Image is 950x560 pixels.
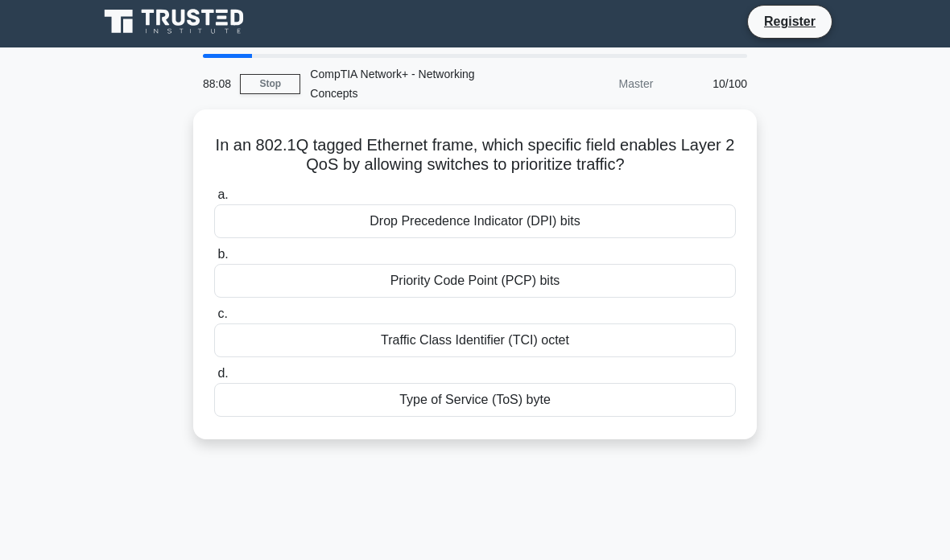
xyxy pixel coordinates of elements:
span: d. [217,366,228,380]
a: Stop [240,74,300,94]
span: c. [217,307,227,320]
a: Register [754,11,825,31]
div: Master [522,68,663,100]
span: b. [217,247,228,261]
div: CompTIA Network+ - Networking Concepts [300,58,522,109]
div: Drop Precedence Indicator (DPI) bits [214,204,736,238]
div: Traffic Class Identifier (TCI) octet [214,323,736,357]
div: Priority Code Point (PCP) bits [214,264,736,298]
span: a. [217,187,228,201]
h5: In an 802.1Q tagged Ethernet frame, which specific field enables Layer 2 QoS by allowing switches... [213,135,737,175]
div: Type of Service (ToS) byte [214,383,736,417]
div: 10/100 [663,68,757,100]
div: 88:08 [193,68,240,100]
